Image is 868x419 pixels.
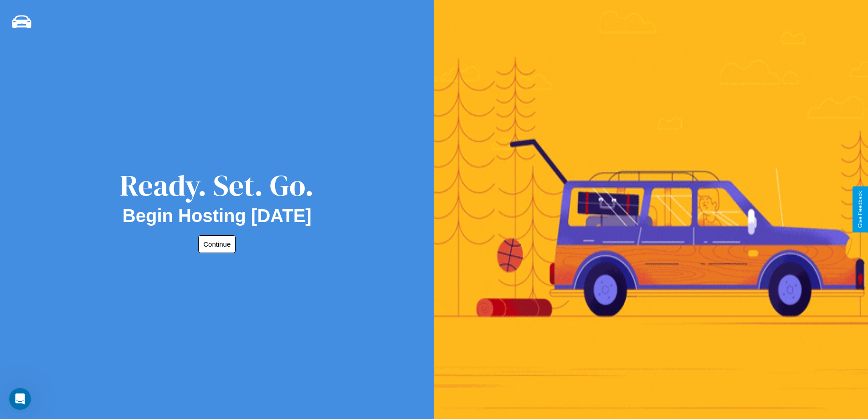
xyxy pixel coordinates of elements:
h2: Begin Hosting [DATE] [123,206,312,226]
div: Give Feedback [857,191,863,228]
iframe: Intercom live chat [9,388,31,410]
div: Ready. Set. Go. [120,165,314,206]
button: Continue [198,235,236,253]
